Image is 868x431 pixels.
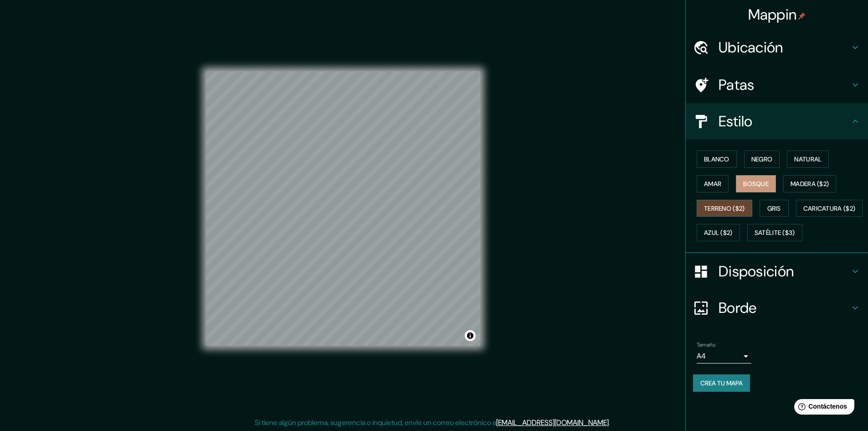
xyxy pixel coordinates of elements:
div: Borde [686,290,868,326]
font: Crea tu mapa [700,379,743,387]
button: Crea tu mapa [693,374,750,392]
div: Patas [686,67,868,103]
img: pin-icon.png [798,12,806,20]
font: Estilo [719,112,753,131]
font: Negro [751,155,773,163]
font: Tamaño [697,341,715,348]
font: Azul ($2) [704,229,733,237]
font: Madera ($2) [791,180,829,188]
font: Si tiene algún problema, sugerencia o inquietud, envíe un correo electrónico a [255,418,496,427]
font: . [610,417,611,427]
iframe: Lanzador de widgets de ayuda [787,395,858,421]
font: Disposición [719,262,794,281]
button: Activar o desactivar atribución [465,330,476,341]
font: Terreno ($2) [704,204,745,213]
button: Natural [787,151,829,168]
button: Amar [697,175,729,192]
button: Caricatura ($2) [796,200,863,217]
font: Bosque [743,180,769,188]
a: [EMAIL_ADDRESS][DOMAIN_NAME] [496,418,609,427]
font: . [609,418,610,427]
font: Natural [794,155,822,163]
button: Negro [744,151,780,168]
font: . [611,417,613,427]
font: Borde [719,298,757,317]
div: Disposición [686,253,868,290]
font: Satélite ($3) [755,229,795,237]
font: A4 [697,351,706,361]
button: Satélite ($3) [747,224,802,241]
button: Blanco [697,151,737,168]
font: Mappin [748,5,797,24]
button: Madera ($2) [783,175,836,192]
button: Bosque [736,175,776,192]
button: Gris [760,200,789,217]
font: Amar [704,180,721,188]
canvas: Mapa [206,71,480,346]
div: Estilo [686,103,868,140]
font: Caricatura ($2) [803,204,856,213]
button: Terreno ($2) [697,200,752,217]
div: A4 [697,349,751,363]
font: Patas [719,75,755,94]
div: Ubicación [686,29,868,66]
font: Ubicación [719,38,783,57]
font: Blanco [704,155,729,163]
button: Azul ($2) [697,224,740,241]
font: Gris [767,204,781,213]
